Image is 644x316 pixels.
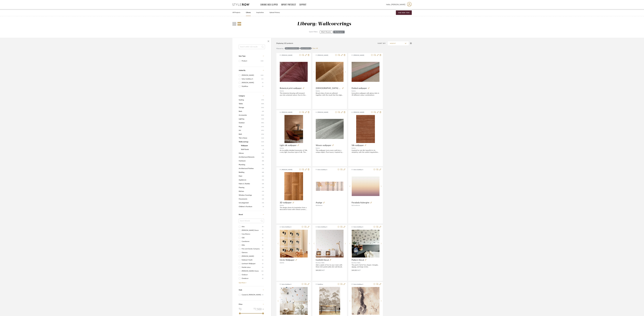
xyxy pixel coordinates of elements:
span: (78) [262,163,264,167]
span: Light silk wallpaper [280,144,297,147]
div: (1) [262,262,263,265]
div: Lionheart Wallpaper [242,262,262,265]
span: [PERSON_NAME] [282,54,296,56]
span: (10) [262,197,264,201]
div: (1) [262,85,263,88]
span: (43) [262,178,264,182]
div: (1) [262,251,263,254]
span: [PERSON_NAME] [353,111,368,113]
img: Silk wallpaper [356,115,375,143]
span: Category [239,95,245,97]
img: Woven wallpaper [316,119,344,139]
span: (316) [261,125,264,128]
img: Foradada Aubergine [352,176,379,196]
div: (5) [262,232,263,236]
div: CB2 [242,236,262,240]
span: Storage [239,106,261,109]
span: Tables [239,102,261,106]
span: Style [239,289,242,291]
div: Product [242,59,261,63]
span: Coordonne [353,205,360,206]
span: (749) [261,98,264,102]
span: Urban Walls [317,262,324,263]
span: (401) [261,121,264,125]
span: By [316,90,317,92]
div: Coastal & [PERSON_NAME] [242,293,262,297]
div: An incredibly detailed impression of Silk, a very light, luxurious type of silk. The minor irregu... [280,149,308,153]
span: Botanical print wallpaper [280,87,302,90]
div: Arte [242,225,262,228]
div: Add a splash of fun to your room with these mini pastel polka dot wall decals. [316,264,344,268]
span: (256) [261,132,264,136]
img: Pattern Decal [352,230,379,258]
span: [PERSON_NAME] [317,111,332,113]
img: 3D wallpaper [284,172,303,200]
img: Circle Wallpaper [280,230,308,258]
div: The pack's full of fun shapes: triangles, zigzags, and large circles. [352,264,379,268]
span: By [316,205,317,206]
div: Ondecor [242,273,262,277]
span: (464) [261,102,264,106]
span: Urban Walls [353,262,360,263]
span: Woven wallpaper [316,144,331,147]
div: (1) [262,247,263,251]
span: Mirrors [239,151,261,155]
span: Uncategorized [239,201,261,205]
span: Appliances [239,178,261,182]
span: Selva Subikksa S [353,226,368,228]
img: Jute wallpaper [316,62,344,82]
span: Architectural Finishes [239,167,261,170]
button: Add New Item [396,10,412,15]
div: StyleRow [242,85,262,88]
div: Wallcoverings [286,48,297,49]
span: (231) [261,106,264,109]
div: Fine and Dandy Company [242,247,262,251]
div: [PERSON_NAME] Home [242,269,261,273]
span: By [352,205,353,206]
span: Dotted wallpaper [352,87,367,90]
span: [PERSON_NAME] [353,54,368,56]
div: (3) [262,273,263,277]
span: StyleRow [317,283,332,285]
div: 0 [239,307,241,311]
div: (103) [261,74,263,77]
span: By [316,147,317,149]
span: $40.00 [352,270,356,271]
img: Light silk wallpaper [284,115,303,143]
div: (11) [261,77,263,81]
span: Accessories [239,113,261,117]
span: Wall Panels [241,148,262,151]
span: (88) [262,159,264,163]
span: By [280,205,281,206]
div: (7) [262,81,263,84]
button: Wallpaper [333,31,345,33]
button: Close [266,39,271,43]
div: This botanical drawing will transport you into untamed nature. Due to the tone-on-tone effect, th... [280,92,308,96]
span: Selva Subikksa S [353,283,368,285]
a: See More + [238,280,264,284]
span: Kitchen [239,189,261,193]
span: Arte [281,205,284,206]
span: By [280,90,281,92]
img: Botanical print wallpaper [280,62,308,82]
span: Seating [239,98,261,102]
span: [DEMOGRAPHIC_DATA] wallpaper [316,87,341,90]
span: (846) [261,113,264,117]
span: By [352,147,353,149]
a: Clear All [312,48,318,49]
span: Outdoor [239,121,261,125]
div: Selva Subikksa S [242,77,261,81]
span: Flooring [239,186,261,189]
span: Added By [239,70,245,71]
div: 7,500 + [254,307,264,311]
span: (162) [261,136,264,140]
span: Item Type [239,55,245,57]
span: (10) [262,201,264,205]
a: Import Pinterest [281,4,296,6]
span: (764) [261,117,264,121]
img: Dotted wallpaper [352,62,379,82]
span: Circle Wallpaper [280,259,295,261]
span: Price [239,304,242,305]
div: (1) [262,254,263,258]
input: Search within 122 results [239,45,265,49]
